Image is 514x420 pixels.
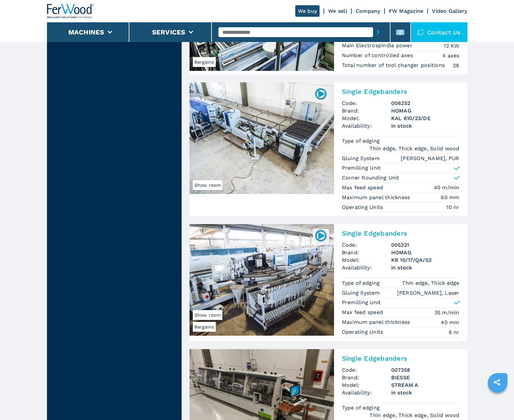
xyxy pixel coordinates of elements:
[391,374,459,381] h3: BIESSE
[193,180,222,190] span: Show room
[190,224,467,341] a: Single Edgebanders HOMAG KR 10/17/QA/S2BargainsShow room005321Single EdgebandersCode:005321Brand:...
[342,404,382,411] p: Type of edging
[314,229,327,242] img: 005321
[190,82,334,194] img: Single Edgebanders HOMAG KAL 610/23/DE
[391,122,459,130] span: in stock
[391,389,459,396] span: in stock
[342,155,382,162] p: Gluing System
[47,4,94,18] img: Ferwood
[391,107,459,115] h3: HOMAG
[489,374,505,390] a: sharethis
[193,310,222,320] span: Show room
[402,279,459,287] em: Thin edge, Thick edge
[342,389,391,396] span: Availability:
[401,155,459,162] em: [PERSON_NAME], PUR
[314,87,327,100] img: 006252
[389,8,424,14] a: FW Magazine
[356,8,380,14] a: Company
[449,328,459,336] em: 8 nr
[342,204,385,211] p: Operating Units
[342,249,391,256] span: Brand:
[391,381,459,389] h3: STREAM A
[342,52,415,59] p: Number of controlled axes
[453,62,459,69] em: 28
[342,328,385,336] p: Operating Units
[435,309,459,316] em: 35 m/min
[190,224,334,336] img: Single Edgebanders HOMAG KR 10/17/QA/S2
[391,264,459,271] span: in stock
[391,115,459,122] h3: KAL 610/23/DE
[342,366,391,374] span: Code:
[442,52,459,59] em: 4 axes
[342,241,391,249] span: Code:
[342,289,382,297] p: Gluing System
[342,62,447,69] p: Total number of tool changer positions
[373,25,383,40] button: submit-button
[446,203,459,211] em: 10 nr
[417,29,424,35] img: Contact us
[342,184,385,191] p: Max feed speed
[391,249,459,256] h3: HOMAG
[342,280,382,287] p: Type of edging
[68,28,104,36] button: Machines
[391,256,459,264] h3: KR 10/17/QA/S2
[342,309,385,316] p: Max feed speed
[342,99,391,107] span: Code:
[369,411,459,419] em: Thin edge, Thick edge, Solid wood
[434,184,459,191] em: 40 m/min
[342,122,391,130] span: Availability:
[342,115,391,122] span: Model:
[411,22,467,42] div: Contact us
[432,8,467,14] a: Video Gallery
[342,137,382,145] p: Type of edging
[342,88,459,95] h2: Single Edgebanders
[342,256,391,264] span: Model:
[486,390,509,415] iframe: Chat
[342,42,414,49] p: Main Electrospindle power
[328,8,347,14] a: We sell
[342,229,459,237] h2: Single Edgebanders
[342,107,391,115] span: Brand:
[444,42,459,50] em: 12 KW
[152,28,186,36] button: Services
[193,322,216,332] span: Bargains
[342,194,412,201] p: Maximum panel thickness
[391,99,459,107] h3: 006252
[342,381,391,389] span: Model:
[342,264,391,271] span: Availability:
[342,319,412,326] p: Maximum panel thickness
[369,145,459,152] em: Thin edge, Thick edge, Solid wood
[441,194,459,201] em: 60 mm
[441,319,459,326] em: 40 mm
[190,82,467,216] a: Single Edgebanders HOMAG KAL 610/23/DEShow room006252Single EdgebandersCode:006252Brand:HOMAGMode...
[342,164,381,172] p: Premilling Unit
[342,354,459,362] h2: Single Edgebanders
[342,299,381,306] p: Premilling Unit
[193,57,216,67] span: Bargains
[295,5,320,17] a: We buy
[391,366,459,374] h3: 007358
[342,374,391,381] span: Brand:
[391,241,459,249] h3: 005321
[397,289,459,297] em: [PERSON_NAME], Laser
[342,174,399,181] p: Corner Rounding Unit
